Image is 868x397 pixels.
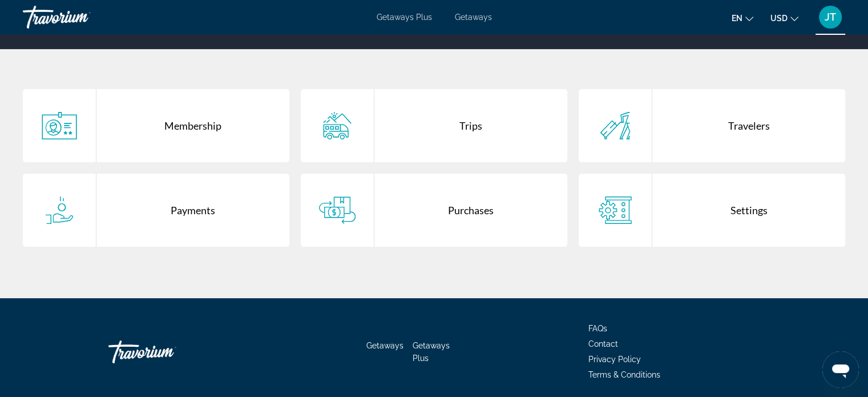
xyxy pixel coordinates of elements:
[579,174,845,247] a: Settings
[588,339,618,348] a: Contact
[366,341,403,350] a: Getaways
[732,10,753,26] button: Change language
[377,13,432,22] a: Getaways Plus
[588,370,660,379] a: Terms & Conditions
[96,174,289,247] div: Payments
[108,335,223,369] a: Go Home
[825,11,836,23] span: JT
[301,89,567,162] a: Trips
[588,324,607,333] a: FAQs
[822,351,859,388] iframe: Button to launch messaging window
[23,2,137,32] a: Travorium
[413,341,450,363] a: Getaways Plus
[579,89,845,162] a: Travelers
[96,89,289,162] div: Membership
[815,5,845,29] button: User Menu
[301,174,567,247] a: Purchases
[652,89,845,162] div: Travelers
[374,89,567,162] div: Trips
[770,10,798,26] button: Change currency
[652,174,845,247] div: Settings
[23,174,289,247] a: Payments
[588,355,641,364] a: Privacy Policy
[374,174,567,247] div: Purchases
[732,14,742,23] span: en
[23,89,289,162] a: Membership
[455,13,492,22] a: Getaways
[770,14,788,23] span: USD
